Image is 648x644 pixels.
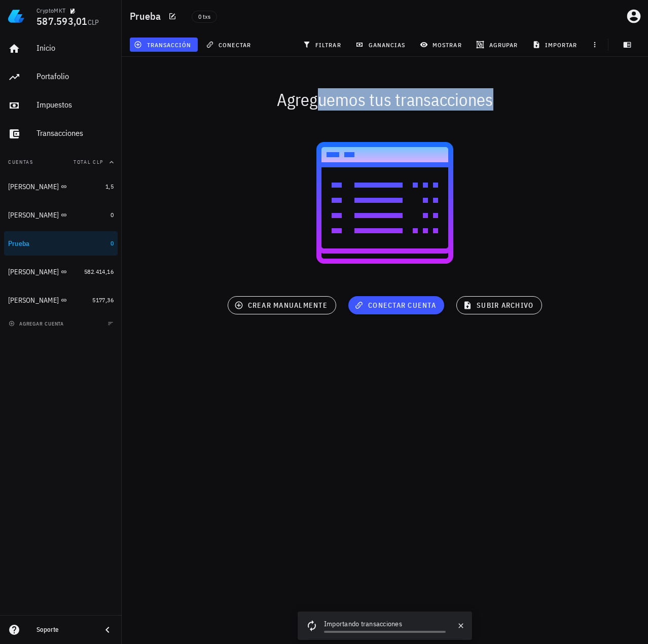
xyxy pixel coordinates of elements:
[37,100,114,110] div: Impuestos
[4,122,118,146] a: Transacciones
[422,41,462,49] span: mostrar
[92,296,114,304] span: 5177,36
[299,38,347,52] button: filtrar
[6,318,68,329] button: agregar cuenta
[84,268,114,275] span: 582.414,16
[4,65,118,89] a: Portafolio
[37,43,114,53] div: Inicio
[351,38,412,52] button: ganancias
[528,38,584,52] button: importar
[357,41,405,49] span: ganancias
[4,288,118,312] a: [PERSON_NAME] 5177,36
[202,38,258,52] button: conectar
[8,296,59,305] div: [PERSON_NAME]
[478,41,518,49] span: agrupar
[136,41,191,49] span: transacción
[198,11,210,22] span: 0 txs
[4,37,118,61] a: Inicio
[534,41,578,49] span: importar
[8,268,59,276] div: [PERSON_NAME]
[11,320,64,327] span: agregar cuenta
[228,296,336,314] button: crear manualmente
[4,174,118,199] a: [PERSON_NAME] 1,5
[8,211,59,220] div: [PERSON_NAME]
[37,626,93,634] div: Soporte
[4,231,118,256] a: Prueba 0
[111,211,114,219] span: 0
[37,7,66,15] div: CryptoMKT
[4,203,118,227] a: [PERSON_NAME] 0
[356,301,436,310] span: conectar cuenta
[208,41,251,49] span: conectar
[236,301,328,310] span: crear manualmente
[324,619,446,631] div: Importando transacciones
[348,296,444,314] button: conectar cuenta
[4,93,118,118] a: Impuestos
[74,159,103,165] span: Total CLP
[456,296,542,314] button: subir archivo
[8,8,24,24] img: LedgiFi
[111,239,114,247] span: 0
[37,128,114,138] div: Transacciones
[305,41,341,49] span: filtrar
[105,183,114,190] span: 1,5
[465,301,533,310] span: subir archivo
[88,18,99,27] span: CLP
[37,71,114,81] div: Portafolio
[416,38,468,52] button: mostrar
[4,150,118,174] button: CuentasTotal CLP
[130,38,198,52] button: transacción
[37,14,88,28] span: 587.593,01
[8,239,30,248] div: Prueba
[472,38,524,52] button: agrupar
[4,260,118,284] a: [PERSON_NAME] 582.414,16
[130,8,165,24] h1: Prueba
[8,183,59,191] div: [PERSON_NAME]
